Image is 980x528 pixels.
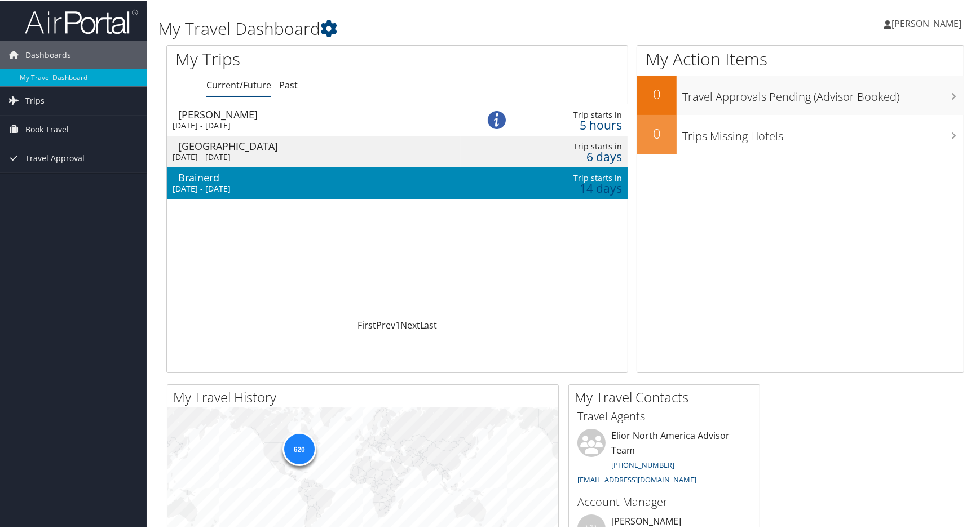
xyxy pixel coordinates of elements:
div: [DATE] - [DATE] [173,151,455,161]
span: Travel Approval [25,143,85,171]
div: [DATE] - [DATE] [173,119,455,130]
a: 0Trips Missing Hotels [637,114,964,153]
a: [EMAIL_ADDRESS][DOMAIN_NAME] [577,473,696,483]
span: [PERSON_NAME] [891,16,961,29]
a: Past [279,78,298,90]
h3: Trips Missing Hotels [682,122,964,143]
h3: Account Manager [577,493,751,509]
img: airportal-logo.png [25,7,138,34]
a: Next [400,318,420,330]
div: [PERSON_NAME] [178,108,461,118]
h2: My Travel Contacts [575,387,760,406]
h3: Travel Approvals Pending (Advisor Booked) [682,82,964,104]
a: [PHONE_NUMBER] [611,459,674,469]
h2: 0 [637,123,677,142]
div: Trip starts in [529,172,622,182]
div: [GEOGRAPHIC_DATA] [178,140,461,150]
div: Brainerd [178,171,461,181]
a: 1 [395,318,400,330]
li: Elior North America Advisor Team [572,428,757,488]
div: [DATE] - [DATE] [173,183,455,193]
a: Prev [376,318,395,330]
span: Trips [25,86,45,114]
div: 14 days [529,182,622,192]
h3: Travel Agents [577,407,751,423]
a: Current/Future [206,78,271,90]
div: 620 [282,431,316,465]
div: 6 days [529,150,622,161]
div: Trip starts in [529,109,622,119]
h1: My Action Items [637,46,964,70]
a: [PERSON_NAME] [884,6,973,39]
h2: My Travel History [173,387,558,406]
span: Book Travel [25,114,69,143]
div: 5 hours [529,119,622,129]
img: alert-flat-solid-info.png [488,110,506,128]
a: First [357,318,376,330]
div: Trip starts in [529,140,622,150]
h1: My Travel Dashboard [158,16,701,39]
h1: My Trips [175,46,427,70]
h2: 0 [637,83,677,103]
span: Dashboards [25,40,71,68]
a: Last [420,318,438,330]
a: 0Travel Approvals Pending (Advisor Booked) [637,74,964,114]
